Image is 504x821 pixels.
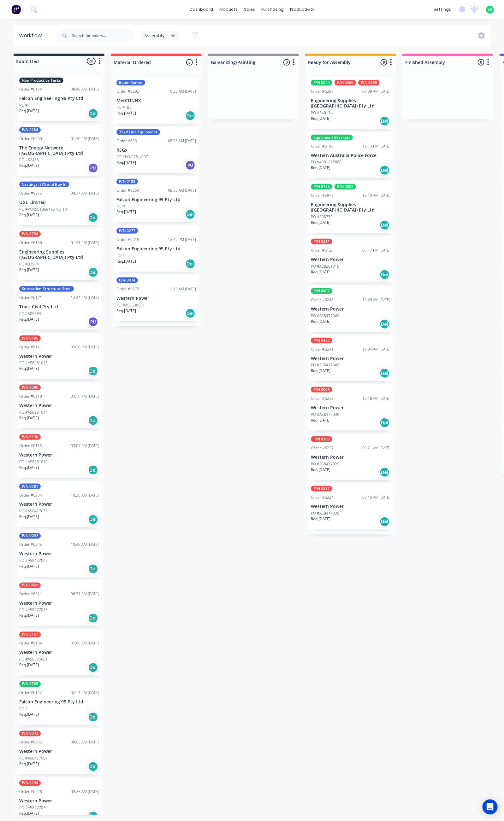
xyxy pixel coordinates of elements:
[19,514,39,520] p: Req. [DATE]
[17,179,101,225] div: Castings, SPS and Buy InOrder #627509:37 AM [DATE]UGL LimitedPO #PO4501869425-VO-10Req.[DATE]Del
[19,344,42,350] div: Order #6121
[311,257,390,262] p: Western Power
[241,5,258,14] div: sales
[19,740,42,745] div: Order #6205
[71,690,99,696] div: 02:13 PM [DATE]
[19,558,48,564] p: PO #A58477047
[311,89,334,94] div: Order #6287
[19,108,39,114] p: Req. [DATE]
[116,237,139,242] div: Order #6015
[311,486,332,492] div: P/N 0357
[19,749,99,754] p: Western Power
[88,317,98,327] div: PU
[19,240,42,246] div: Order #6156
[311,202,390,213] p: Engineering Supplies ([GEOGRAPHIC_DATA]) Pty Ltd
[308,434,393,480] div: P/N 0193Order #622709:21 AM [DATE]Western PowerPO #A58477029Req.[DATE]Del
[185,209,195,219] div: Del
[308,77,393,129] div: P/N 0244P/N 0360P/N 0898Order #628707:39 AM [DATE]Engineering Supplies ([GEOGRAPHIC_DATA]) Pty Lt...
[11,5,21,14] img: Factory
[88,663,98,673] div: Del
[19,78,63,83] div: Non Productive Tasks
[72,29,134,42] input: Search for orders...
[362,396,390,401] div: 10:18 AM [DATE]
[216,5,241,14] div: products
[380,165,390,175] div: Del
[116,154,148,160] p: PO #PO-2781-007
[308,286,393,332] div: P/N 0407Order #624810:49 AM [DATE]Western PowerPO #A58477049Req.[DATE]Del
[311,412,339,417] p: PO #A58477035
[19,712,39,718] p: Req. [DATE]
[168,188,196,193] div: 08:36 AM [DATE]
[380,467,390,477] div: Del
[145,32,165,39] span: Assembly
[17,283,101,330] div: Substation Structural SteelOrder #617112:44 PM [DATE]Tracc Civil Pty LtdPO #505783Req.[DATE]PU
[88,762,98,772] div: Del
[19,509,48,514] p: PO #A58477036
[311,80,332,85] div: P/N 0244
[19,542,42,548] div: Order #6245
[362,297,390,303] div: 10:49 AM [DATE]
[362,143,390,149] div: 12:13 PM [DATE]
[17,382,101,428] div: P/N 0096Order #611903:15 PM [DATE]Western PowerPO #A58261014Req.[DATE]Del
[71,740,99,745] div: 08:02 AM [DATE]
[308,132,393,178] div: Equipment BracketsOrder #614612:13 PM [DATE]Western Australia Police ForcePO #4501176608Req.[DATE...
[17,333,101,379] div: P/N 0186Order #612103:20 PM [DATE]Western PowerPO #A58261016Req.[DATE]Del
[311,504,390,509] p: Western Power
[311,269,330,275] p: Req. [DATE]
[19,410,48,415] p: PO #A58261014
[380,418,390,428] div: Del
[19,681,41,687] div: P/N 0785
[71,542,99,548] div: 10:45 AM [DATE]
[19,551,99,557] p: Western Power
[311,110,333,116] p: PO #340174
[114,77,199,124] div: Beam RampsOrder #629210:25 AM [DATE]MetCONNXPO #TBCReq.[DATE]Del
[19,360,48,366] p: PO #A58261016
[362,89,390,94] div: 07:39 AM [DATE]
[311,135,353,140] div: Equipment Brackets
[17,629,101,676] div: P/N 0161Order #618407:00 AM [DATE]Western PowerPO #A58325001Req.[DATE]Del
[311,417,330,423] p: Req. [DATE]
[19,261,41,267] p: PO #339841
[88,108,98,119] div: Del
[19,335,41,341] div: P/N 0186
[71,492,99,498] div: 10:20 AM [DATE]
[380,116,390,126] div: Del
[116,302,145,308] p: PO #A58536001
[19,452,99,458] p: Western Power
[311,143,334,149] div: Order #6146
[362,495,390,500] div: 09:15 AM [DATE]
[17,432,101,478] div: P/N 0190Order #611503:07 PM [DATE]Western PowerPO #A58261010Req.[DATE]Del
[311,405,390,410] p: Western Power
[116,259,136,264] p: Req. [DATE]
[116,110,136,116] p: Req. [DATE]
[71,136,99,142] div: 01:30 PM [DATE]
[88,465,98,475] div: Del
[71,190,99,196] div: 09:37 AM [DATE]
[116,179,138,184] div: P/N 0188
[19,811,39,817] p: Req. [DATE]
[311,247,334,253] div: Order #6120
[116,203,125,209] p: PO #
[19,86,42,92] div: Order #6174
[19,662,39,668] p: Req. [DATE]
[185,308,195,318] div: Del
[185,160,195,170] div: PU
[88,613,98,623] div: Del
[311,396,334,401] div: Order #6233
[168,89,196,94] div: 10:25 AM [DATE]
[19,182,69,187] div: Castings, SPS and Buy In
[335,184,356,189] div: P/N 0802
[116,80,145,85] div: Beam Ramps
[430,5,454,14] div: settings
[19,311,41,317] p: PO #505783
[311,362,339,368] p: PO #A58477043
[19,465,39,470] p: Req. [DATE]
[116,129,160,135] div: 33kV Line Equipment
[258,5,287,14] div: purchasing
[19,657,48,662] p: PO #A58325001
[71,393,99,399] div: 03:15 PM [DATE]
[19,591,42,597] div: Order #6211
[185,111,195,121] div: Del
[116,197,196,202] p: Falcon Engineering 95 Pty Ltd
[311,297,334,303] div: Order #6248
